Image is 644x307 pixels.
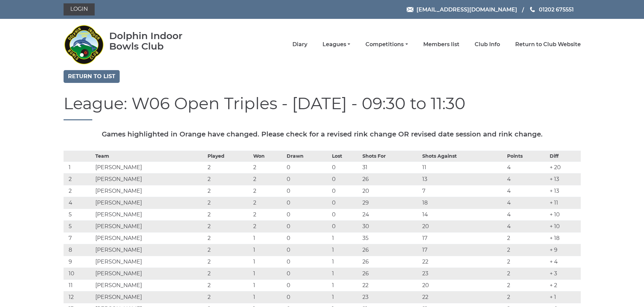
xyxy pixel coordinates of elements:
h1: League: W06 Open Triples - [DATE] - 09:30 to 11:30 [64,95,581,120]
td: 23 [421,268,505,279]
td: 0 [285,185,331,197]
td: 2 [206,209,252,220]
td: 7 [421,185,505,197]
td: + 3 [548,268,581,279]
td: 0 [330,173,361,185]
td: 14 [421,209,505,220]
a: Club Info [475,41,500,48]
td: 26 [361,244,421,256]
td: 26 [361,173,421,185]
div: Dolphin Indoor Bowls Club [109,31,204,52]
td: 2 [64,173,94,185]
td: 26 [361,268,421,279]
td: 10 [64,268,94,279]
a: Leagues [323,41,350,48]
td: 0 [285,256,331,268]
td: [PERSON_NAME] [94,244,206,256]
a: Return to list [64,70,120,83]
td: 2 [206,173,252,185]
td: [PERSON_NAME] [94,279,206,291]
td: 20 [361,185,421,197]
td: + 2 [548,279,581,291]
td: 2 [252,173,285,185]
td: 4 [505,209,548,220]
td: 29 [361,197,421,209]
td: 2 [505,279,548,291]
img: Phone us [530,7,535,12]
td: 2 [252,185,285,197]
td: 0 [330,209,361,220]
a: Return to Club Website [515,41,581,48]
td: 2 [64,185,94,197]
td: + 13 [548,185,581,197]
td: 0 [330,220,361,232]
td: + 9 [548,244,581,256]
td: 12 [64,291,94,303]
td: 0 [285,173,331,185]
td: 26 [361,256,421,268]
a: Competitions [365,41,408,48]
a: Members list [423,41,459,48]
td: 0 [285,244,331,256]
td: 0 [285,161,331,173]
td: 7 [64,232,94,244]
th: Won [252,151,285,161]
span: 01202 675551 [539,6,574,12]
td: 0 [330,185,361,197]
th: Played [206,151,252,161]
td: [PERSON_NAME] [94,209,206,220]
td: [PERSON_NAME] [94,220,206,232]
td: [PERSON_NAME] [94,256,206,268]
th: Drawn [285,151,331,161]
td: 35 [361,232,421,244]
td: 18 [421,197,505,209]
td: 2 [206,244,252,256]
td: 2 [252,220,285,232]
td: 0 [285,232,331,244]
td: 5 [64,220,94,232]
td: 2 [505,256,548,268]
td: 1 [330,279,361,291]
td: 4 [505,185,548,197]
td: 1 [252,232,285,244]
td: 0 [285,291,331,303]
td: 1 [64,161,94,173]
td: 2 [505,291,548,303]
td: [PERSON_NAME] [94,185,206,197]
a: Login [64,3,95,16]
th: Points [505,151,548,161]
td: 5 [64,209,94,220]
td: 2 [206,161,252,173]
td: 0 [285,268,331,279]
td: + 10 [548,220,581,232]
td: 20 [421,279,505,291]
td: 1 [252,244,285,256]
td: 2 [252,209,285,220]
td: + 4 [548,256,581,268]
h5: Games highlighted in Orange have changed. Please check for a revised rink change OR revised date ... [64,130,581,138]
td: 1 [252,291,285,303]
td: [PERSON_NAME] [94,161,206,173]
td: + 11 [548,197,581,209]
td: + 18 [548,232,581,244]
td: 2 [505,244,548,256]
a: Email [EMAIL_ADDRESS][DOMAIN_NAME] [407,5,517,14]
td: 22 [421,291,505,303]
td: 11 [421,161,505,173]
td: 2 [206,197,252,209]
td: 0 [330,161,361,173]
td: [PERSON_NAME] [94,268,206,279]
td: 1 [330,256,361,268]
td: 4 [64,197,94,209]
td: 24 [361,209,421,220]
td: [PERSON_NAME] [94,173,206,185]
td: 0 [285,209,331,220]
td: 22 [361,279,421,291]
td: 1 [252,268,285,279]
td: 4 [505,197,548,209]
td: 20 [421,220,505,232]
td: 4 [505,173,548,185]
td: 17 [421,232,505,244]
td: 2 [206,291,252,303]
td: 1 [252,256,285,268]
